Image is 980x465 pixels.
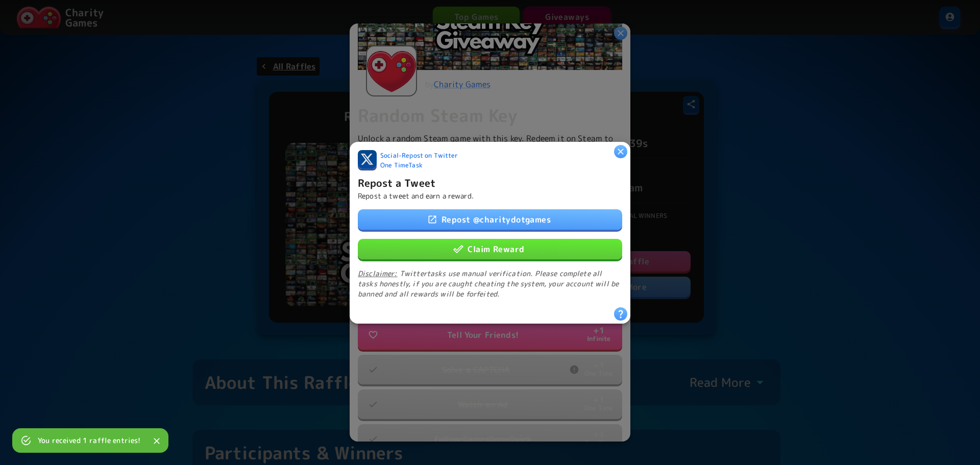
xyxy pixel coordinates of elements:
p: Repost a tweet and earn a reward. [358,190,474,201]
a: Repost @charitydotgames [358,209,622,229]
p: Twitter tasks use manual verification. Please complete all tasks honestly, if you are caught chea... [358,268,622,299]
span: Social - Repost on Twitter [380,151,458,161]
u: Disclaimer: [358,268,398,278]
h6: Repost a Tweet [358,174,435,190]
div: You received 1 raffle entries! [38,431,141,450]
span: One Time Task [380,161,423,170]
button: Claim Reward [358,238,622,259]
button: Close [149,433,164,449]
